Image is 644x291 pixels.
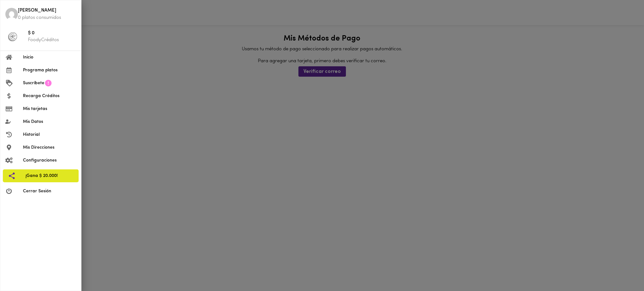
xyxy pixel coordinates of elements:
[23,118,76,125] span: Mis Datos
[608,255,638,285] iframe: Messagebird Livechat Widget
[18,7,76,14] span: [PERSON_NAME]
[28,37,76,43] p: FoodyCréditos
[23,188,76,195] span: Cerrar Sesión
[23,144,76,151] span: Mis Direcciones
[23,54,76,61] span: Inicio
[25,173,74,179] span: ¡Gana $ 20.000!
[23,93,76,99] span: Recarga Créditos
[23,131,76,138] span: Historial
[23,80,44,86] span: Suscríbete
[8,32,17,41] img: foody-creditos-black.png
[23,67,76,74] span: Programa platos
[18,14,76,21] p: 0 platos consumidos
[23,157,76,164] span: Configuraciones
[28,30,76,37] span: $ 0
[23,106,76,112] span: Mis tarjetas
